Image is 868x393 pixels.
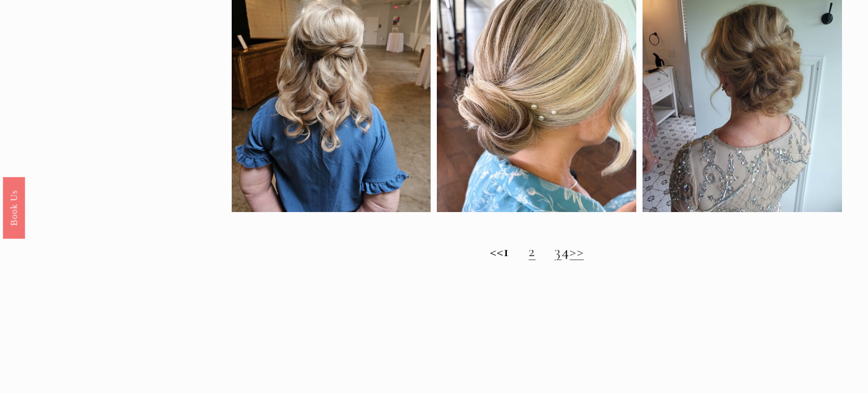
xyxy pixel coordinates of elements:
a: >> [570,241,584,261]
h2: << 4 [232,242,842,261]
a: 3 [554,241,561,261]
a: Book Us [3,176,25,238]
strong: 1 [504,241,509,261]
a: 2 [528,241,535,261]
